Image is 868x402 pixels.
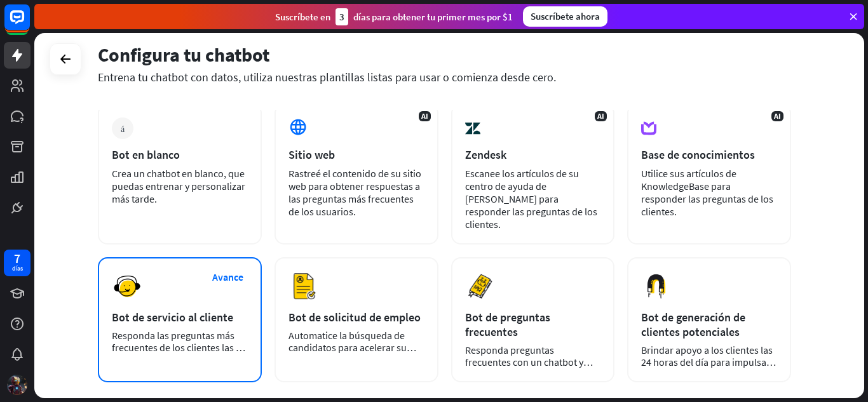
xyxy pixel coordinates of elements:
font: Crea un chatbot en blanco, que puedas entrenar y personalizar más tarde. [112,167,245,205]
font: Suscríbete en [275,11,330,23]
font: Suscríbete ahora [531,10,600,22]
font: Entrena tu chatbot con datos, utiliza nuestras plantillas listas para usar o comienza desde cero. [98,70,556,84]
font: Automatice la búsqueda de candidatos para acelerar su proceso de contratación. [288,329,416,366]
button: Abrir el widget de chat LiveChat [10,5,48,43]
font: Configura tu chatbot [98,43,269,67]
font: Responda preguntas frecuentes con un chatbot y ahorre tiempo. [465,344,593,380]
font: Escanee los artículos de su centro de ayuda de [PERSON_NAME] para responder las preguntas de los ... [465,167,597,231]
font: Responda las preguntas más frecuentes de los clientes las 24 horas del día, los 7 días de la semana. [112,329,246,378]
font: Bot de preguntas frecuentes [465,310,550,339]
font: 7 [14,250,20,266]
font: Bot de solicitud de empleo [288,310,421,325]
font: Bot de servicio al cliente [112,310,233,325]
font: más [121,124,125,133]
font: Rastreé el contenido de su sitio web para obtener respuestas a las preguntas más frecuentes de lo... [288,167,421,218]
font: Utilice sus artículos de KnowledgeBase para responder las preguntas de los clientes. [641,167,773,218]
a: 7 días [4,250,31,276]
font: Brindar apoyo a los clientes las 24 horas del día para impulsar las ventas. [641,344,776,380]
font: días para obtener tu primer mes por $1 [353,11,513,23]
font: 3 [339,11,344,23]
button: Avance [203,265,254,289]
font: días [12,264,23,272]
font: Bot de generación de clientes potenciales [641,310,745,339]
font: Base de conocimientos [641,147,755,162]
font: AI [421,111,428,121]
font: Bot en blanco [112,147,180,162]
font: Sitio web [288,147,335,162]
font: Zendesk [465,147,506,162]
font: Avance [212,271,243,283]
font: AI [597,111,604,121]
font: AI [774,111,781,121]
